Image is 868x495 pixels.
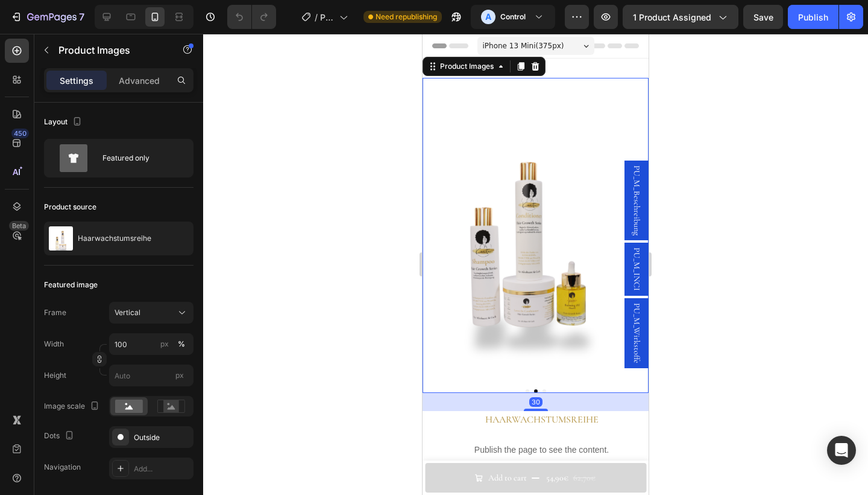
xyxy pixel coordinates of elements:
[44,307,66,318] label: Frame
[160,339,169,350] div: px
[79,10,84,24] p: 7
[175,371,184,380] span: px
[44,398,102,415] div: Image scale
[5,5,90,29] button: 7
[157,337,172,351] button: %
[44,462,81,473] div: Navigation
[44,370,66,381] label: Height
[49,226,73,251] img: product feature img
[60,74,93,87] p: Settings
[315,11,318,24] span: /
[376,11,437,22] span: Need republishing
[134,432,190,443] div: Outside
[623,5,738,29] button: 1 product assigned
[78,234,151,243] p: Haarwachstumsreihe
[798,11,828,24] div: Publish
[227,5,276,29] div: Undo/Redo
[423,34,649,495] iframe: Design area
[102,144,176,172] div: Featured only
[174,337,189,351] button: px
[44,202,96,212] div: Product source
[119,74,160,87] p: Advanced
[11,129,29,138] div: 450
[500,11,526,23] h3: Control
[9,221,29,231] div: Beta
[44,428,77,444] div: Dots
[633,11,711,24] span: 1 product assigned
[485,11,491,23] p: A
[134,464,190,474] div: Add...
[44,279,98,290] div: Featured image
[743,5,783,29] button: Save
[109,333,193,355] input: px%
[109,365,193,386] input: px
[58,43,161,57] p: Product Images
[178,339,185,350] div: %
[44,114,84,130] div: Layout
[788,5,838,29] button: Publish
[109,302,193,324] button: Vertical
[320,11,335,24] span: Product Page - [DATE] 15:33:32
[44,339,64,350] label: Width
[827,436,856,465] div: Open Intercom Messenger
[471,5,555,29] button: AControl
[115,307,140,318] span: Vertical
[753,12,773,22] span: Save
